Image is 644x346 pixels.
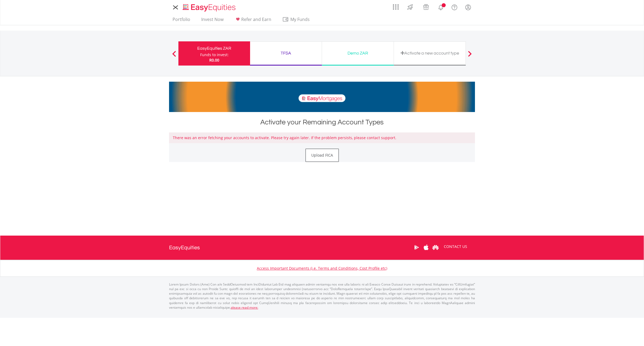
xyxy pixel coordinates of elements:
[422,3,430,11] img: vouchers-v2.svg
[209,57,219,63] span: R0.00
[169,282,475,310] p: Lorem Ipsum Dolors (Ame) Con a/e SeddOeiusmod tem InciDiduntut Lab Etd mag aliquaen admin veniamq...
[169,82,475,112] img: EasyMortage Promotion Banner
[406,3,415,11] img: thrive-v2.svg
[182,45,247,52] div: EasyEquities ZAR
[393,4,399,10] img: grid-menu-icon.svg
[169,236,200,260] a: EasyEquities
[325,49,390,57] div: Demo ZAR
[434,1,448,12] a: Notifications
[170,17,192,25] a: Portfolio
[431,239,440,256] a: Huawei
[231,305,258,310] a: please read more:
[199,17,226,25] a: Invest Now
[421,239,431,256] a: Apple
[182,3,238,12] img: EasyEquities_Logo.png
[181,1,238,12] a: Home page
[241,16,271,22] span: Refer and Earn
[418,1,434,11] a: Vouchers
[440,239,471,254] a: CONTACT US
[257,266,387,271] a: Access Important Documents (i.e. Terms and Conditions, Cost Profile etc)
[169,117,475,127] div: Activate your Remaining Account Types
[282,16,317,23] span: My Funds
[389,1,402,10] a: AppsGrid
[412,239,421,256] a: Google Play
[461,1,475,13] a: My Profile
[232,17,273,25] a: Refer and Earn
[305,149,339,162] a: Upload FICA
[253,49,319,57] div: TFSA
[448,1,461,12] a: FAQ's and Support
[200,52,229,57] div: Funds to invest:
[397,49,462,57] div: Activate a new account type
[169,132,475,143] div: There was an error fetching your accounts to activate. Please try again later. If the problem per...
